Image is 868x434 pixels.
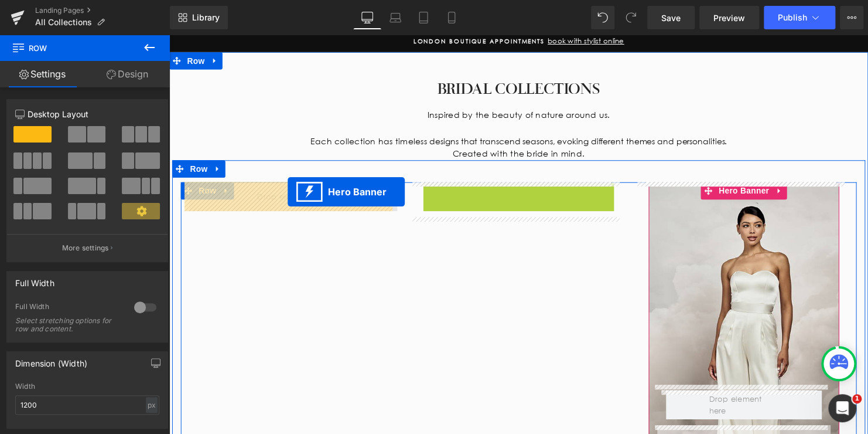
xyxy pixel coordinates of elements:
span: Row [18,127,42,144]
a: Tablet [409,6,438,29]
a: New Library [170,6,228,29]
a: Design [85,61,170,87]
span: Row [27,149,50,167]
span: Save [661,12,681,24]
span: BRIDAL COLLECTIONS [272,45,437,63]
button: Publish [764,6,835,29]
input: auto [15,395,159,415]
iframe: Intercom live chat [828,394,856,422]
span: Hero Banner [554,149,611,167]
a: Mobile [438,6,466,29]
div: Full Width [15,272,54,288]
div: Dimension (Width) [15,352,87,368]
span: Publish [778,13,807,22]
span: LONDON BOUTIQUE APPOINTMENTS [247,2,381,10]
div: Full Width [15,302,122,314]
a: Expand / Collapse [42,127,57,144]
button: More [840,6,863,29]
div: Width [15,382,159,391]
span: Mix and Match Bridal Separates [507,402,659,426]
span: book with stylist online [381,1,461,10]
a: Expand / Collapse [50,149,66,167]
a: Landing Pages [35,6,170,15]
span: 1 [852,394,862,404]
span: esigns that transcend seasons, evoking different themes and personalities. [270,102,566,112]
div: Select stretching options for row and content. [15,317,121,333]
a: Expand / Collapse [611,149,627,167]
p: More settings [62,243,109,253]
button: More settings [7,234,168,262]
div: px [146,397,158,413]
a: Laptop [381,6,409,29]
a: Desktop [353,6,381,29]
span: Library [192,12,220,23]
button: Undo [591,6,614,29]
p: Each collection has timeless d [79,101,630,114]
p: Inspired by the beauty of nature around us. [79,74,630,87]
span: Row [12,35,129,61]
p: Desktop Layout [15,108,159,120]
span: Row [15,17,39,35]
button: Redo [619,6,643,29]
p: Created with the bride in mind. [79,114,630,127]
a: Preview [699,6,759,29]
a: Expand / Collapse [39,17,54,35]
span: All Collections [35,18,92,27]
a: Mix and Match Bridal Separates [495,395,671,432]
span: Preview [713,12,745,24]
